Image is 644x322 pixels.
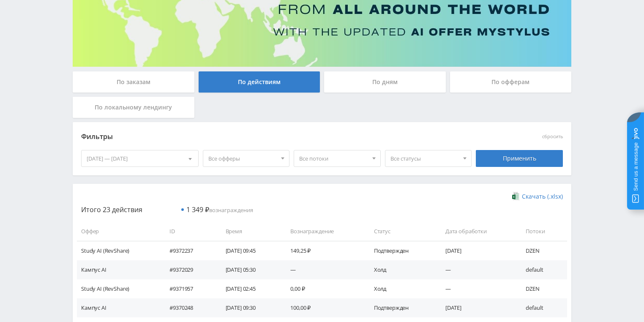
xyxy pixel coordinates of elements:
[217,260,282,279] td: [DATE] 05:30
[77,298,161,317] td: Кампус AI
[366,260,437,279] td: Холд
[161,241,217,260] td: #9372237
[77,241,161,260] td: Study AI (RevShare)
[186,206,253,214] span: вознаграждения
[186,205,209,214] span: 1 349 ₽
[517,298,567,317] td: default
[299,150,368,166] span: Все потоки
[542,134,563,139] button: сбросить
[217,222,282,241] td: Время
[161,260,217,279] td: #9372029
[437,241,518,260] td: [DATE]
[77,260,161,279] td: Кампус AI
[517,260,567,279] td: default
[517,241,567,260] td: DZEN
[282,222,365,241] td: Вознаграждение
[512,192,563,201] a: Скачать (.xlsx)
[81,131,442,143] div: Фильтры
[366,222,437,241] td: Статус
[522,193,563,200] span: Скачать (.xlsx)
[517,222,567,241] td: Потоки
[282,298,365,317] td: 100,00 ₽
[73,97,194,118] div: По локальному лендингу
[437,260,518,279] td: —
[476,150,563,167] div: Применить
[282,279,365,298] td: 0,00 ₽
[82,150,198,166] div: [DATE] — [DATE]
[77,222,161,241] td: Оффер
[217,298,282,317] td: [DATE] 09:30
[282,241,365,260] td: 149,25 ₽
[77,279,161,298] td: Study AI (RevShare)
[161,298,217,317] td: #9370248
[450,71,572,93] div: По офферам
[437,298,518,317] td: [DATE]
[437,279,518,298] td: —
[217,279,282,298] td: [DATE] 02:45
[324,71,446,93] div: По дням
[437,222,518,241] td: Дата обработки
[199,71,320,93] div: По действиям
[208,150,277,166] span: Все офферы
[81,205,142,214] span: Итого 23 действия
[517,279,567,298] td: DZEN
[282,260,365,279] td: —
[161,279,217,298] td: #9371957
[390,150,459,166] span: Все статусы
[73,71,194,93] div: По заказам
[366,279,437,298] td: Холд
[161,222,217,241] td: ID
[512,192,519,200] img: xlsx
[366,241,437,260] td: Подтвержден
[217,241,282,260] td: [DATE] 09:45
[366,298,437,317] td: Подтвержден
